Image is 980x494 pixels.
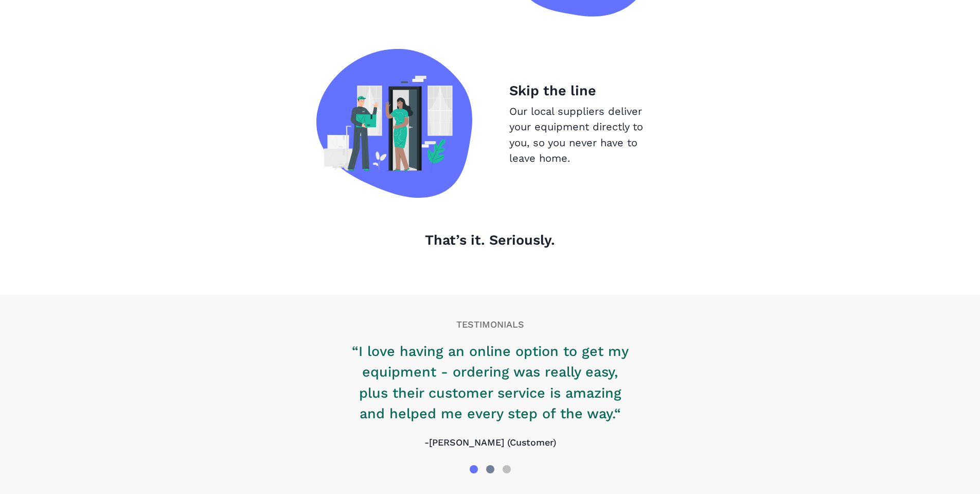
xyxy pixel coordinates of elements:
p: That’s it. Seriously. [204,230,776,250]
p: -[PERSON_NAME] (Customer) [346,436,634,450]
p: Our local suppliers deliver your equipment directly to you, so you never have to leave home. [509,104,664,166]
p: TESTIMONIALS [204,318,776,332]
p: “I love having an online option to get my equipment - ordering was really easy, plus their custom... [346,341,634,424]
img: Skip the line image [316,49,472,198]
p: Skip the line [509,80,664,101]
